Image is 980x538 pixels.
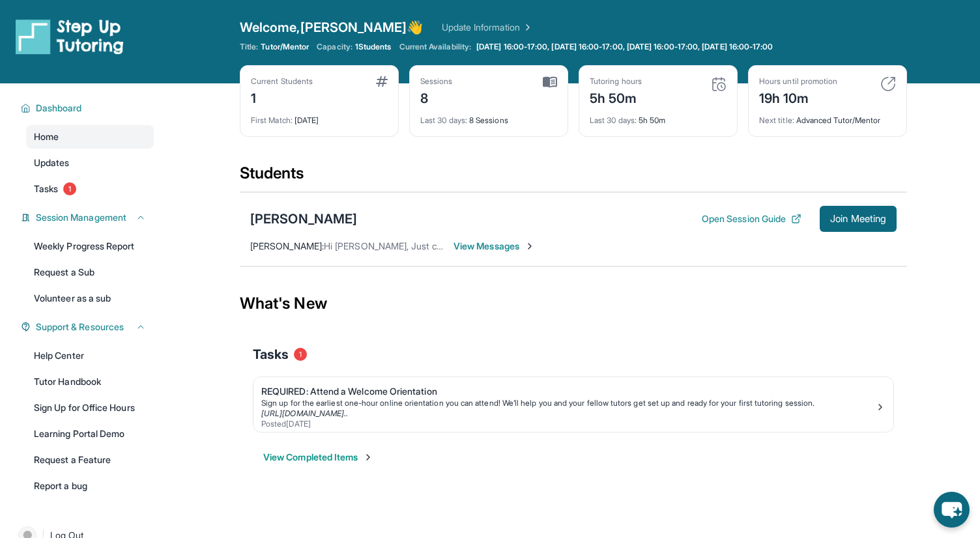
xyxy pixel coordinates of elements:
[525,241,535,251] img: Chevron-Right
[36,320,124,333] span: Support & Resources
[759,115,794,125] span: Next title :
[590,115,637,125] span: Last 30 days :
[420,115,467,125] span: Last 30 days :
[251,107,388,126] div: [DATE]
[324,240,835,251] span: Hi [PERSON_NAME], Just checking in—it’s 4:06 and I don’t see [PERSON_NAME] in the session yet. Wi...
[830,215,886,223] span: Join Meeting
[26,125,154,149] a: Home
[261,385,875,398] div: REQUIRED: Attend a Welcome Orientation
[420,76,453,87] div: Sessions
[934,492,970,528] button: chat-button
[261,42,309,52] span: Tutor/Mentor
[399,42,471,52] span: Current Availability:
[520,21,533,34] img: Chevron Right
[251,115,293,125] span: First Match :
[880,76,896,92] img: card
[420,107,557,126] div: 8 Sessions
[26,177,154,201] a: Tasks1
[253,377,893,432] a: REQUIRED: Attend a Welcome OrientationSign up for the earliest one-hour online orientation you ca...
[36,211,126,224] span: Session Management
[442,21,533,34] a: Update Information
[294,348,307,361] span: 1
[759,107,896,126] div: Advanced Tutor/Mentor
[251,76,313,87] div: Current Students
[251,87,313,107] div: 1
[759,76,837,87] div: Hours until promotion
[376,76,388,87] img: card
[31,102,146,115] button: Dashboard
[36,102,82,115] span: Dashboard
[26,287,154,310] a: Volunteer as a sub
[454,240,535,253] span: View Messages
[263,451,373,464] button: View Completed Items
[31,211,146,224] button: Session Management
[590,107,727,126] div: 5h 50m
[759,87,837,107] div: 19h 10m
[250,210,357,228] div: [PERSON_NAME]
[63,182,76,195] span: 1
[702,212,801,225] button: Open Session Guide
[240,42,258,52] span: Title:
[261,408,348,418] a: [URL][DOMAIN_NAME]..
[240,163,907,191] div: Students
[543,76,557,88] img: card
[261,398,875,408] div: Sign up for the earliest one-hour online orientation you can attend! We’ll help you and your fell...
[26,370,154,393] a: Tutor Handbook
[250,240,324,251] span: [PERSON_NAME] :
[476,42,773,52] span: [DATE] 16:00-17:00, [DATE] 16:00-17:00, [DATE] 16:00-17:00, [DATE] 16:00-17:00
[31,320,146,333] button: Support & Resources
[474,42,775,52] a: [DATE] 16:00-17:00, [DATE] 16:00-17:00, [DATE] 16:00-17:00, [DATE] 16:00-17:00
[711,76,727,92] img: card
[820,206,897,232] button: Join Meeting
[240,275,907,332] div: What's New
[26,151,154,175] a: Updates
[590,87,642,107] div: 5h 50m
[240,18,424,36] span: Welcome, [PERSON_NAME] 👋
[420,87,453,107] div: 8
[34,156,70,169] span: Updates
[34,130,59,143] span: Home
[26,396,154,419] a: Sign Up for Office Hours
[26,344,154,367] a: Help Center
[34,182,58,195] span: Tasks
[253,345,289,363] span: Tasks
[355,42,392,52] span: 1 Students
[26,448,154,472] a: Request a Feature
[26,474,154,498] a: Report a bug
[26,234,154,258] a: Weekly Progress Report
[26,261,154,284] a: Request a Sub
[261,419,875,429] div: Posted [DATE]
[590,76,642,87] div: Tutoring hours
[317,42,353,52] span: Capacity:
[26,422,154,446] a: Learning Portal Demo
[16,18,124,55] img: logo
